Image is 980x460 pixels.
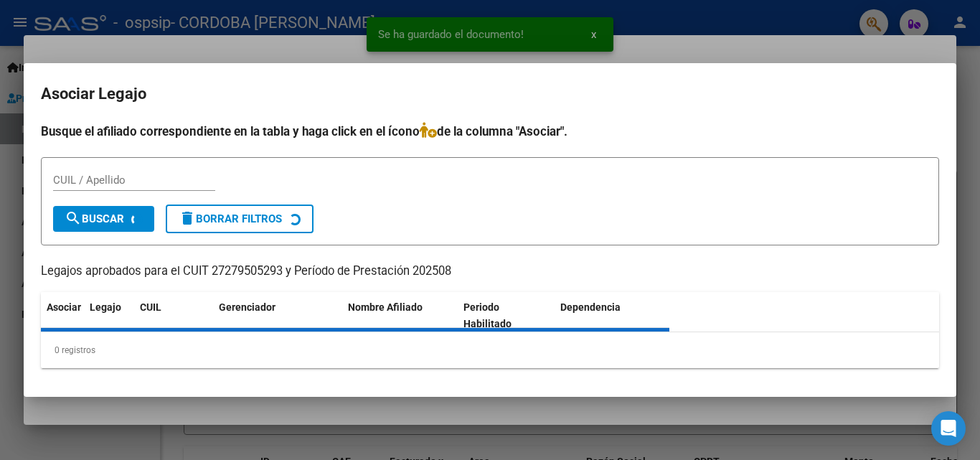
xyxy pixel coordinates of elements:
[219,301,275,313] span: Gerenciador
[41,80,939,108] h2: Asociar Legajo
[555,292,670,339] datatable-header-cell: Dependencia
[458,292,555,339] datatable-header-cell: Periodo Habilitado
[342,292,458,339] datatable-header-cell: Nombre Afiliado
[134,292,213,339] datatable-header-cell: CUIL
[41,292,84,339] datatable-header-cell: Asociar
[463,301,512,329] span: Periodo Habilitado
[90,301,121,313] span: Legajo
[166,205,314,233] button: Borrar Filtros
[65,210,82,227] mat-icon: search
[179,210,196,227] mat-icon: delete
[213,292,342,339] datatable-header-cell: Gerenciador
[41,122,939,141] h4: Busque el afiliado correspondiente en la tabla y haga click en el ícono de la columna "Asociar".
[348,301,423,313] span: Nombre Afiliado
[84,292,134,339] datatable-header-cell: Legajo
[179,212,282,225] span: Borrar Filtros
[41,263,939,281] p: Legajos aprobados para el CUIT 27279505293 y Período de Prestación 202508
[47,301,81,313] span: Asociar
[931,411,966,446] div: Open Intercom Messenger
[65,212,124,225] span: Buscar
[140,301,161,313] span: CUIL
[53,206,154,232] button: Buscar
[41,332,939,368] div: 0 registros
[560,301,621,313] span: Dependencia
